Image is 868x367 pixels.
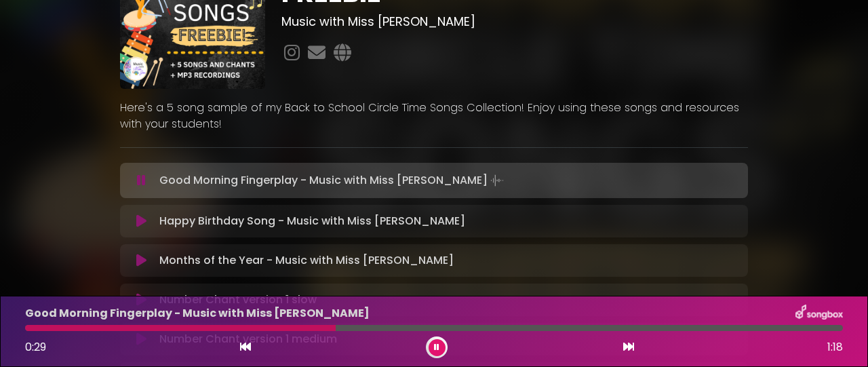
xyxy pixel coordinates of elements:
[795,305,843,322] img: songbox-logo-white.png
[488,171,507,190] img: waveform4.gif
[159,292,317,308] p: Number Chant version 1 slow
[159,171,507,190] p: Good Morning Fingerplay - Music with Miss [PERSON_NAME]
[25,305,370,322] p: Good Morning Fingerplay - Music with Miss [PERSON_NAME]
[120,100,748,132] p: Here's a 5 song sample of my Back to School Circle Time Songs Collection! Enjoy using these songs...
[827,339,843,355] span: 1:18
[281,14,749,29] h3: Music with Miss [PERSON_NAME]
[25,339,46,355] span: 0:29
[159,213,465,229] p: Happy Birthday Song - Music with Miss [PERSON_NAME]
[159,252,454,269] p: Months of the Year - Music with Miss [PERSON_NAME]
